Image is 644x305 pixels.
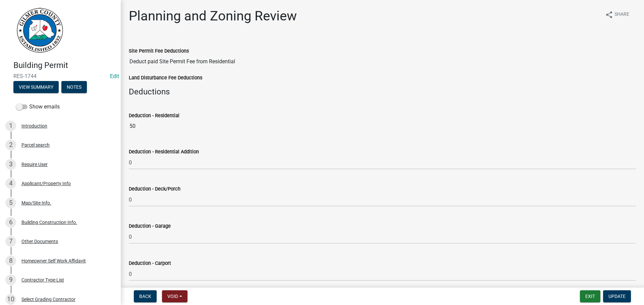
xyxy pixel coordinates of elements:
div: 7 [5,236,16,247]
div: 3 [5,159,16,170]
label: Deduction - Residential Addition [129,150,199,154]
wm-modal-confirm: Notes [61,85,87,90]
div: Contractor Type List [21,278,64,282]
i: share [605,11,613,19]
span: Share [614,11,629,19]
div: Map/Site Info. [21,201,51,205]
label: Deduction - Carport [129,261,171,266]
button: View Summary [13,81,59,93]
div: Introduction [21,124,47,128]
button: Notes [61,81,87,93]
label: Deduction - Deck/Porch [129,187,180,192]
label: Deduction - Garage [129,224,171,229]
wm-modal-confirm: Summary [13,85,59,90]
h4: Building Permit [13,61,115,70]
button: Update [603,290,631,302]
div: Homeowner Self Work Affidavit [21,258,86,263]
wm-modal-confirm: Edit Application Number [110,73,119,79]
label: Land Disturbance Fee Deductions [129,76,202,80]
button: shareShare [600,8,635,21]
div: Building Construction Info. [21,220,77,225]
img: Gilmer County, Georgia [13,7,64,54]
label: Deduction - Residential [129,113,179,118]
a: Edit [110,73,119,79]
div: 9 [5,275,16,285]
h4: Deductions [129,87,636,97]
div: 1 [5,121,16,131]
div: Parcel search [21,143,50,147]
span: Update [608,294,626,299]
div: Applicant/Property Info [21,181,71,186]
button: Back [134,290,157,302]
div: 2 [5,140,16,150]
span: Void [167,294,178,299]
label: Site Permit Fee Deductions [129,49,189,54]
h1: Planning and Zoning Review [129,8,297,24]
button: Exit [580,290,600,302]
label: Show emails [16,103,60,111]
span: RES-1744 [13,73,107,79]
div: 8 [5,255,16,266]
button: Void [162,290,187,302]
div: 6 [5,217,16,228]
div: 4 [5,178,16,189]
span: Back [139,294,151,299]
div: Require User [21,162,48,167]
div: Other Documents [21,239,58,244]
div: Select Grading Contractor [21,297,75,302]
div: 10 [5,294,16,305]
div: 5 [5,198,16,208]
